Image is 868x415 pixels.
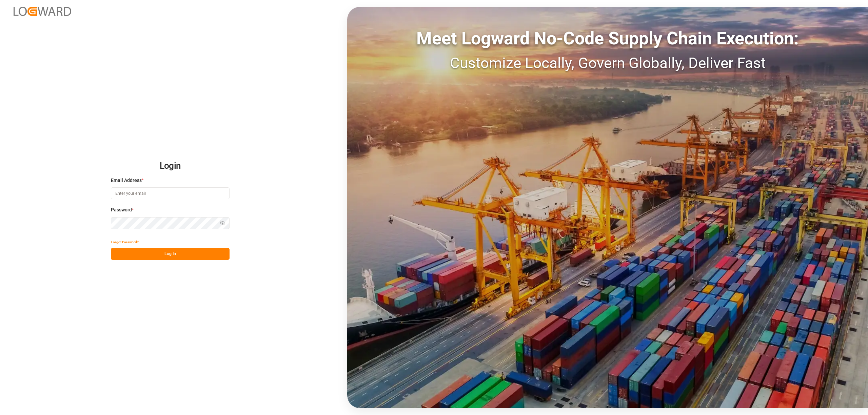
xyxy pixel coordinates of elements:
div: Meet Logward No-Code Supply Chain Execution: [347,25,868,52]
div: Customize Locally, Govern Globally, Deliver Fast [347,52,868,74]
span: Email Address [111,177,142,184]
button: Forgot Password? [111,236,139,248]
button: Log In [111,248,230,260]
h2: Login [111,155,230,177]
input: Enter your email [111,187,230,199]
img: Logward_new_orange.png [14,7,71,16]
span: Password [111,206,132,213]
